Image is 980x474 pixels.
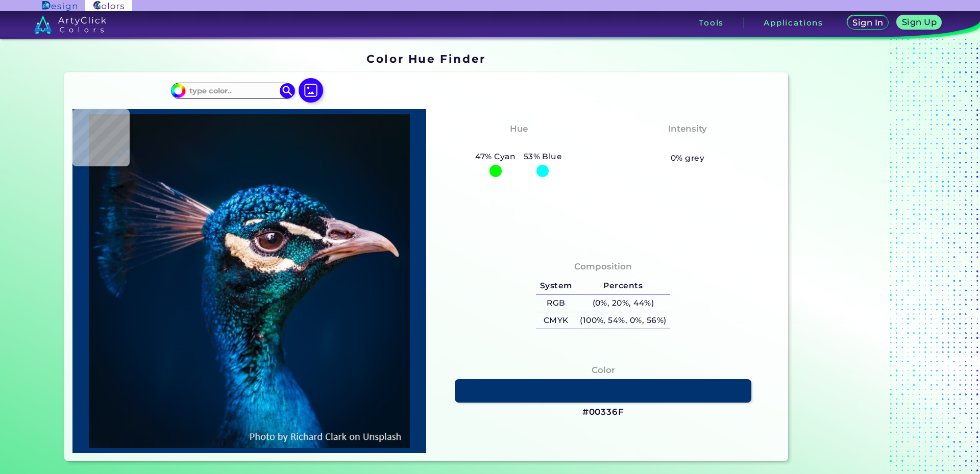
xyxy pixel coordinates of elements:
h3: #00336F [582,406,624,418]
h3: Cyan-Blue [490,138,548,150]
h5: RGB [536,295,576,312]
h5: 0% grey [671,152,704,165]
h4: Color [592,363,615,378]
img: logo_artyclick_colors_white.svg [34,15,106,34]
a: Sign Up [897,15,942,30]
a: Sign In [847,15,889,30]
input: type color.. [185,84,280,98]
img: img_pavlin.jpg [78,114,421,448]
img: icon search [280,83,295,98]
h5: (100%, 54%, 0%, 56%) [576,312,670,329]
h5: Sign In [852,18,883,27]
h5: System [536,278,576,294]
h5: 47% Cyan [472,150,520,163]
h4: Hue [510,121,528,136]
h5: 53% Blue [520,150,566,163]
h5: (0%, 20%, 44%) [576,295,670,312]
img: ArtyClick Design logo [42,1,77,11]
img: icon picture [299,78,323,103]
h3: Vibrant [666,138,710,150]
h5: Percents [576,278,670,294]
h4: Composition [574,259,632,274]
h1: Color Hue Finder [366,51,485,66]
h5: Sign Up [902,18,937,26]
h3: Tools [699,19,724,27]
h4: Intensity [668,121,707,136]
h3: Applications [764,19,823,27]
h5: CMYK [536,312,576,329]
